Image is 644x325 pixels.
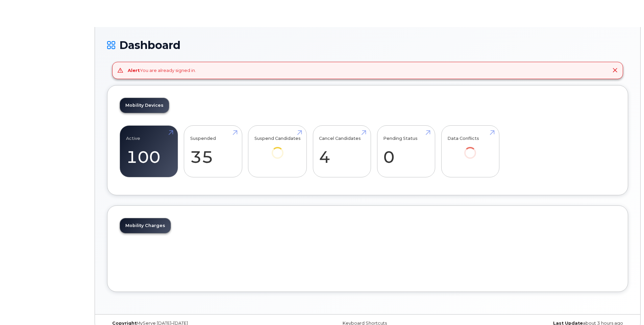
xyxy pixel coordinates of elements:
a: Suspend Candidates [254,129,301,168]
div: You are already signed in. [128,67,196,74]
a: Data Conflicts [447,129,493,168]
a: Pending Status 0 [383,129,429,174]
a: Mobility Charges [120,218,171,233]
strong: Alert [128,68,140,73]
a: Cancel Candidates 4 [319,129,365,174]
a: Mobility Devices [120,98,169,113]
h1: Dashboard [107,39,628,51]
a: Suspended 35 [190,129,236,174]
a: Active 100 [126,129,172,174]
